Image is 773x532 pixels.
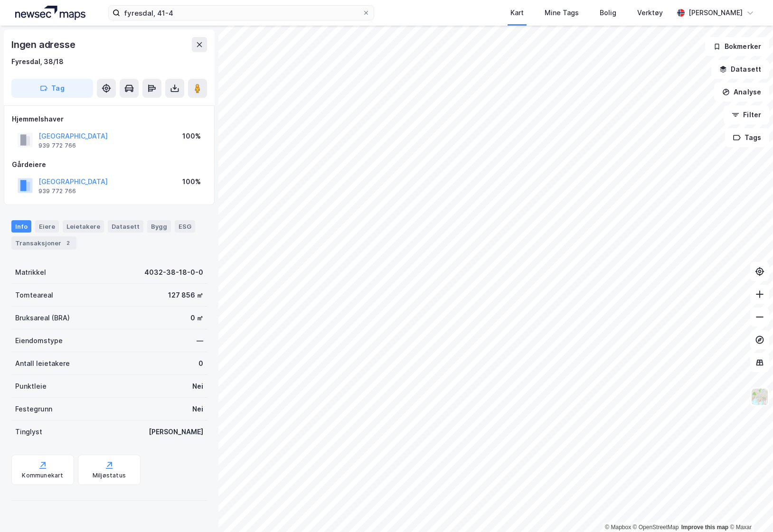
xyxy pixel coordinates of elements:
[11,220,31,233] div: Info
[35,220,59,233] div: Eiere
[15,312,70,324] div: Bruksareal (BRA)
[198,358,203,369] div: 0
[751,388,769,406] img: Z
[633,524,679,531] a: OpenStreetMap
[175,220,195,233] div: ESG
[15,335,63,346] div: Eiendomstype
[144,267,203,278] div: 4032-38-18-0-0
[149,426,203,438] div: [PERSON_NAME]
[168,289,203,301] div: 127 856 ㎡
[688,7,743,19] div: [PERSON_NAME]
[93,472,126,479] div: Miljøstatus
[545,7,579,19] div: Mine Tags
[190,312,203,324] div: 0 ㎡
[11,236,76,250] div: Transaksjoner
[15,358,70,369] div: Antall leietakere
[15,6,85,20] img: logo.a4113a55bc3d86da70a041830d287a7e.svg
[15,267,46,278] div: Matrikkel
[22,472,63,479] div: Kommunekart
[12,159,207,170] div: Gårdeiere
[726,486,773,532] iframe: Chat Widget
[120,6,362,20] input: Søk på adresse, matrikkel, gårdeiere, leietakere eller personer
[192,403,203,415] div: Nei
[38,187,76,195] div: 939 772 766
[705,37,769,56] button: Bokmerker
[15,403,52,415] div: Festegrunn
[108,220,143,233] div: Datasett
[724,105,769,124] button: Filter
[147,220,171,233] div: Bygg
[63,220,104,233] div: Leietakere
[15,289,53,301] div: Tomteareal
[15,426,42,438] div: Tinglyst
[192,381,203,392] div: Nei
[38,142,76,149] div: 939 772 766
[12,113,207,125] div: Hjemmelshaver
[725,128,769,147] button: Tags
[182,131,201,142] div: 100%
[11,37,77,52] div: Ingen adresse
[637,7,663,19] div: Verktøy
[63,238,73,248] div: 2
[182,176,201,187] div: 100%
[605,524,631,531] a: Mapbox
[510,7,524,19] div: Kart
[15,381,47,392] div: Punktleie
[11,79,93,98] button: Tag
[681,524,728,531] a: Improve this map
[197,335,203,346] div: —
[714,83,769,102] button: Analyse
[11,56,64,67] div: Fyresdal, 38/18
[711,60,769,79] button: Datasett
[600,7,616,19] div: Bolig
